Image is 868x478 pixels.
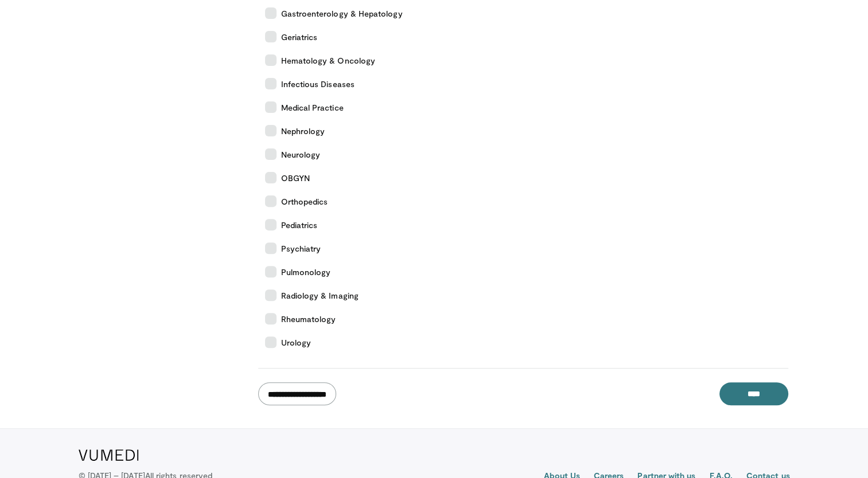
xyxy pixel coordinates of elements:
[281,242,321,254] span: Psychiatry
[79,449,139,461] img: VuMedi Logo
[281,313,336,325] span: Rheumatology
[281,336,312,348] span: Urology
[281,148,321,160] span: Neurology
[281,7,403,19] span: Gastroenterology & Hepatology
[281,54,375,66] span: Hematology & Oncology
[281,289,359,301] span: Radiology & Imaging
[281,78,355,90] span: Infectious Diseases
[281,266,331,278] span: Pulmonology
[281,125,325,137] span: Nephrology
[281,195,328,207] span: Orthopedics
[281,31,318,43] span: Geriatrics
[281,172,310,184] span: OBGYN
[281,219,318,231] span: Pediatrics
[281,101,344,113] span: Medical Practice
